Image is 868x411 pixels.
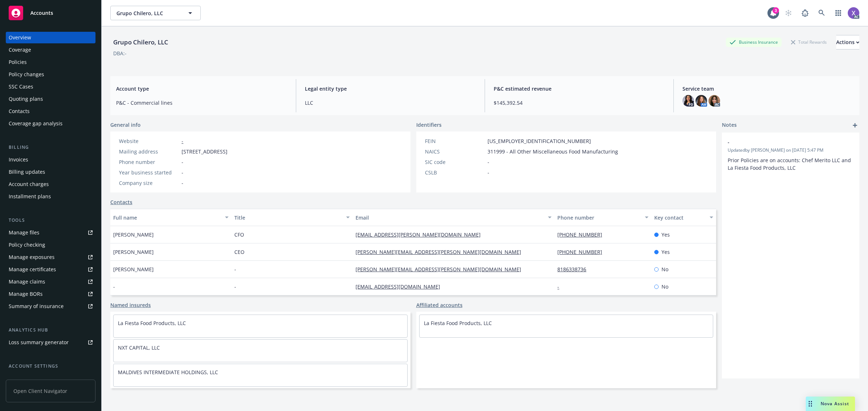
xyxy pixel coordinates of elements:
[356,283,446,290] a: [EMAIL_ADDRESS][DOMAIN_NAME]
[9,81,33,92] div: SSC Cases
[234,283,236,290] span: -
[356,266,527,273] a: [PERSON_NAME][EMAIL_ADDRESS][PERSON_NAME][DOMAIN_NAME]
[836,35,859,49] button: Actions
[661,283,668,290] span: No
[110,121,141,129] span: General info
[118,320,186,326] a: La Fiesta Food Products, LLC
[119,169,179,176] div: Year business started
[6,363,95,370] div: Account settings
[821,401,849,407] span: Nova Assist
[557,231,608,238] a: [PHONE_NUMBER]
[682,85,854,92] span: Service team
[728,147,854,153] span: Updated by [PERSON_NAME] on [DATE] 5:47 PM
[9,32,31,43] div: Overview
[661,265,668,273] span: No
[6,105,95,117] a: Contacts
[488,158,489,166] span: -
[6,144,95,151] div: Billing
[110,38,171,47] div: Grupo Chilero, LLC
[110,209,231,226] button: Full name
[353,209,554,226] button: Email
[9,251,55,263] div: Manage exposures
[6,32,95,43] a: Overview
[787,38,830,47] div: Total Rewards
[110,301,151,309] a: Named insureds
[9,337,69,348] div: Loss summary generator
[425,148,485,155] div: NAICS
[682,95,694,107] img: photo
[9,154,28,165] div: Invoices
[6,178,95,190] a: Account charges
[6,337,95,348] a: Loss summary generator
[6,264,95,275] a: Manage certificates
[6,166,95,178] a: Billing updates
[9,373,40,384] div: Service team
[6,56,95,68] a: Policies
[118,369,218,376] a: MALDIVES INTERMEDIATE HOLDINGS, LLC
[182,169,183,176] span: -
[113,49,127,57] div: DBA: -
[416,121,442,129] span: Identifiers
[651,209,716,226] button: Key contact
[9,93,43,105] div: Quoting plans
[836,35,859,49] div: Actions
[806,397,815,411] div: Drag to move
[494,99,665,107] span: $145,392.54
[6,326,95,334] div: Analytics hub
[9,264,56,275] div: Manage certificates
[695,95,707,107] img: photo
[851,121,859,130] a: add
[424,320,492,326] a: La Fiesta Food Products, LLC
[113,283,115,290] span: -
[654,214,705,221] div: Key contact
[9,178,49,190] div: Account charges
[356,231,486,238] a: [EMAIL_ADDRESS][PERSON_NAME][DOMAIN_NAME]
[425,169,485,176] div: CSLB
[9,56,27,68] div: Policies
[557,248,608,255] a: [PHONE_NUMBER]
[728,157,852,171] span: Prior Policies are on accounts: Chef Merito LLC and La Fiesta Food Products, LLC
[416,301,463,309] a: Affiliated accounts
[806,397,855,411] button: Nova Assist
[488,148,618,155] span: 311999 - All Other Miscellaneous Food Manufacturing
[6,93,95,105] a: Quoting plans
[554,209,651,226] button: Phone number
[9,166,45,178] div: Billing updates
[488,169,489,176] span: -
[9,44,31,56] div: Coverage
[234,214,342,221] div: Title
[234,248,244,256] span: CEO
[113,231,154,238] span: [PERSON_NAME]
[9,239,45,251] div: Policy checking
[113,248,154,256] span: [PERSON_NAME]
[356,248,527,255] a: [PERSON_NAME][EMAIL_ADDRESS][PERSON_NAME][DOMAIN_NAME]
[709,95,720,107] img: photo
[182,158,183,166] span: -
[6,69,95,80] a: Policy changes
[234,265,236,273] span: -
[488,137,591,145] span: [US_EMPLOYER_IDENTIFICATION_NUMBER]
[113,265,154,273] span: [PERSON_NAME]
[798,6,812,20] a: Report a Bug
[116,9,179,17] span: Grupo Chilero, LLC
[6,217,95,224] div: Tools
[118,344,160,351] a: NXT CAPITAL, LLC
[726,38,782,47] div: Business Insurance
[6,288,95,300] a: Manage BORs
[781,6,796,20] a: Start snowing
[182,148,227,155] span: [STREET_ADDRESS]
[425,137,485,145] div: FEIN
[425,158,485,166] div: SIC code
[6,251,95,263] a: Manage exposures
[9,191,51,202] div: Installment plans
[6,118,95,129] a: Coverage gap analysis
[661,231,670,238] span: Yes
[9,69,44,80] div: Policy changes
[6,239,95,251] a: Policy checking
[848,7,859,19] img: photo
[356,214,544,221] div: Email
[814,6,829,20] a: Search
[110,198,132,206] a: Contacts
[6,154,95,165] a: Invoices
